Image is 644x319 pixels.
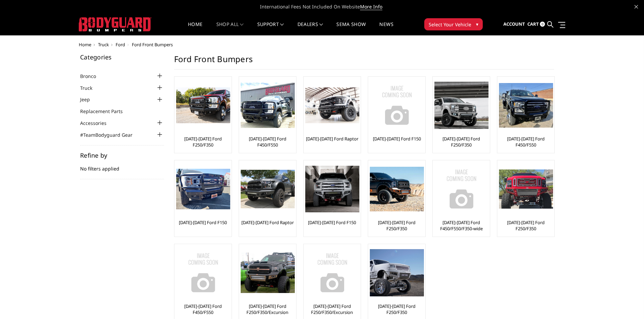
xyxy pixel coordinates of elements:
a: Ford [116,42,125,48]
img: No Image [370,78,424,132]
a: [DATE]-[DATE] Ford Raptor [306,136,358,142]
a: Truck [98,42,109,48]
a: [DATE]-[DATE] Ford F150 [179,219,227,225]
img: No Image [176,246,230,300]
div: No filters applied [80,152,164,179]
a: [DATE]-[DATE] Ford F250/F350/Excursion [305,303,359,315]
a: Truck [80,84,101,91]
button: Select Your Vehicle [424,18,483,30]
span: 0 [540,22,545,27]
a: [DATE]-[DATE] Ford F150 [308,219,356,225]
a: [DATE]-[DATE] Ford F450/F550 [499,136,553,148]
a: Dealers [297,22,323,35]
a: [DATE]-[DATE] Ford F250/F350 [176,136,230,148]
a: #TeamBodyguard Gear [80,131,141,138]
h5: Refine by [80,152,164,158]
a: SEMA Show [336,22,366,35]
a: [DATE]-[DATE] Ford F250/F350 [499,219,553,232]
a: [DATE]-[DATE] Ford F250/F350/Excursion [241,303,294,315]
a: Account [503,15,525,33]
a: Bronco [80,73,104,80]
a: News [379,22,393,35]
a: Jeep [80,96,98,103]
a: Home [188,22,202,35]
img: BODYGUARD BUMPERS [79,17,151,31]
span: ▾ [476,21,478,28]
span: Ford Front Bumpers [132,42,173,48]
a: [DATE]-[DATE] Ford F450/F550 [176,303,230,315]
a: shop all [216,22,244,35]
a: [DATE]-[DATE] Ford F250/F350 [370,303,424,315]
a: [DATE]-[DATE] Ford F450/F550 [241,136,294,148]
a: [DATE]-[DATE] Ford Raptor [241,219,294,225]
img: No Image [434,162,488,216]
a: More Info [360,3,382,10]
a: Support [257,22,284,35]
a: No Image [370,78,424,132]
a: [DATE]-[DATE] Ford F250/F350 [434,136,488,148]
a: No Image [305,246,359,300]
span: Cart [527,21,539,27]
span: Account [503,21,525,27]
h5: Categories [80,54,164,60]
a: [DATE]-[DATE] Ford F150 [373,136,421,142]
a: Accessories [80,119,115,127]
h1: Ford Front Bumpers [174,54,554,70]
a: [DATE]-[DATE] Ford F450/F550/F350-wide [434,219,488,232]
a: Cart 0 [527,15,545,33]
a: Home [79,42,91,48]
a: Replacement Parts [80,108,131,115]
a: [DATE]-[DATE] Ford F250/F350 [370,219,424,232]
img: No Image [305,246,359,300]
span: Select Your Vehicle [429,21,471,28]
